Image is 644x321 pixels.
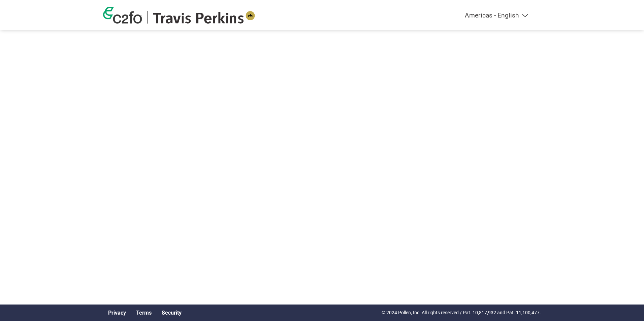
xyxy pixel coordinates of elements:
[103,7,142,24] img: c2fo logo
[153,11,255,24] img: Travis Perkins
[382,309,541,316] p: © 2024 Pollen, Inc. All rights reserved / Pat. 10,817,932 and Pat. 11,100,477.
[162,310,182,316] a: Security
[108,310,126,316] a: Privacy
[136,310,152,316] a: Terms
